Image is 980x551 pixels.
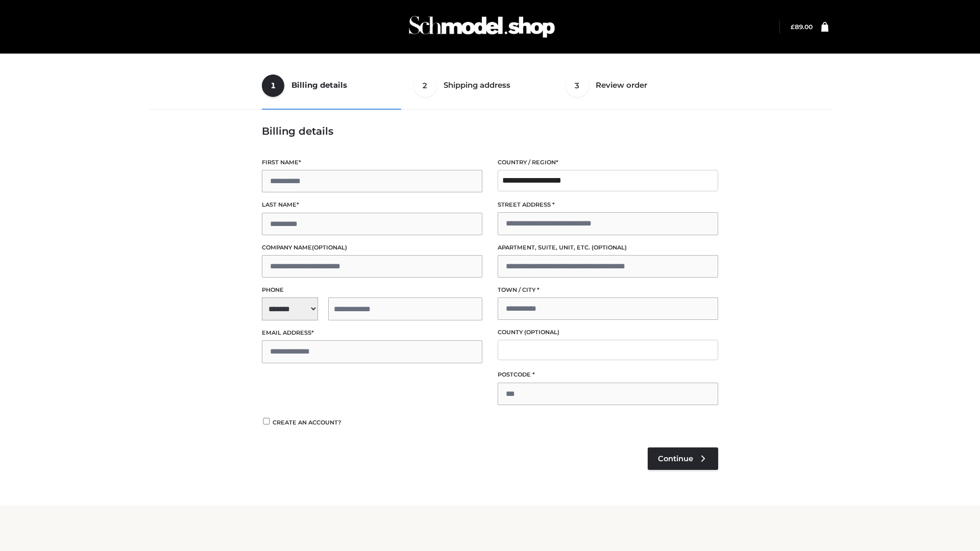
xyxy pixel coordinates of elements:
[498,285,718,295] label: Town / City
[498,200,718,210] label: Street address
[262,328,482,338] label: Email address
[658,454,693,463] span: Continue
[498,328,718,337] label: County
[262,285,482,295] label: Phone
[262,243,482,253] label: Company name
[273,419,341,426] span: Create an account?
[498,158,718,167] label: Country / Region
[262,200,482,210] label: Last name
[592,244,627,251] span: (optional)
[498,370,718,380] label: Postcode
[791,23,813,31] a: £89.00
[791,23,813,31] bdi: 89.00
[262,158,482,167] label: First name
[262,125,718,137] h3: Billing details
[262,418,271,424] input: Create an account?
[405,7,558,47] img: Schmodel Admin 964
[791,23,795,31] span: £
[312,244,347,251] span: (optional)
[648,447,718,470] a: Continue
[498,243,718,253] label: Apartment, suite, unit, etc.
[524,329,559,336] span: (optional)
